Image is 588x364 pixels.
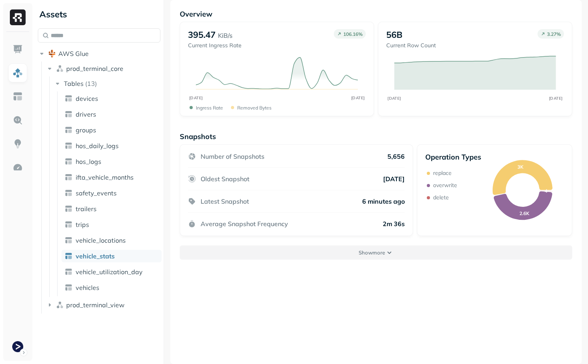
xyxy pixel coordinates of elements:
p: Removed bytes [237,105,272,111]
text: 4 [545,188,547,194]
p: 106.16 % [343,31,363,37]
p: Number of Snapshots [201,152,264,160]
p: Latest Snapshot [201,197,249,205]
tspan: [DATE] [549,96,563,100]
span: trips [76,221,89,228]
p: [DATE] [383,175,405,183]
img: table [65,268,73,276]
span: vehicles [76,284,99,292]
p: 5,656 [387,152,405,160]
img: namespace [56,301,64,309]
img: Query Explorer [13,115,23,125]
p: 2m 36s [383,220,405,228]
a: trailers [61,202,162,215]
p: overwrite [433,182,457,189]
img: table [65,236,73,244]
a: vehicle_stats [61,250,162,262]
a: vehicles [61,281,162,294]
span: hos_daily_logs [76,142,119,150]
tspan: [DATE] [387,96,401,100]
p: KiB/s [218,31,233,40]
a: trips [61,218,162,231]
img: Ryft [10,9,26,25]
img: root [48,50,56,58]
img: namespace [56,65,64,72]
p: Current Ingress Rate [188,42,242,49]
img: table [65,110,73,118]
span: AWS Glue [58,50,89,58]
img: table [65,158,73,165]
img: Terminal [12,341,23,352]
img: table [65,252,73,260]
button: Showmore [180,245,572,260]
div: Assets [38,8,160,20]
p: replace [433,169,452,177]
p: Show more [359,249,385,256]
span: hos_logs [76,158,101,165]
span: vehicle_utilization_day [76,268,143,276]
img: table [65,189,73,197]
button: prod_terminal_core [46,62,161,75]
tspan: [DATE] [351,95,365,100]
span: safety_events [76,189,117,197]
img: Optimization [13,162,23,173]
a: vehicle_utilization_day [61,266,162,278]
p: ( 13 ) [85,80,97,87]
a: devices [61,92,162,105]
a: safety_events [61,187,162,199]
img: Insights [13,139,23,149]
span: Tables [64,80,84,87]
p: 6 minutes ago [362,197,405,205]
p: 56B [386,29,402,40]
p: Current Row Count [386,42,436,49]
span: trailers [76,205,97,213]
p: 395.47 [188,29,216,40]
button: Tables(13) [54,77,161,90]
a: hos_logs [61,155,162,168]
p: Snapshots [180,132,216,141]
a: groups [61,124,162,136]
img: table [65,284,73,292]
span: ifta_vehicle_months [76,173,134,181]
a: ifta_vehicle_months [61,171,162,184]
button: AWS Glue [38,47,160,60]
text: 2.6K [519,210,529,216]
p: Oldest Snapshot [201,175,249,183]
p: Operation Types [425,152,481,162]
p: Ingress Rate [196,105,223,111]
p: delete [433,194,449,201]
span: devices [76,95,98,102]
a: drivers [61,108,162,121]
p: Average Snapshot Frequency [201,220,288,228]
text: 3K [517,164,524,170]
img: table [65,95,73,102]
span: groups [76,126,96,134]
img: table [65,205,73,213]
span: prod_terminal_view [66,301,125,309]
tspan: [DATE] [189,95,203,100]
img: Asset Explorer [13,91,23,102]
span: vehicle_stats [76,252,115,260]
p: 3.27 % [547,31,561,37]
a: hos_daily_logs [61,139,162,152]
img: Assets [13,68,23,78]
span: vehicle_locations [76,236,126,244]
a: vehicle_locations [61,234,162,247]
p: Overview [180,9,572,19]
span: drivers [76,110,96,118]
img: Dashboard [13,44,23,54]
button: prod_terminal_view [46,299,161,311]
img: table [65,142,73,150]
img: table [65,126,73,134]
img: table [65,173,73,181]
span: prod_terminal_core [66,65,123,72]
img: table [65,221,73,228]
